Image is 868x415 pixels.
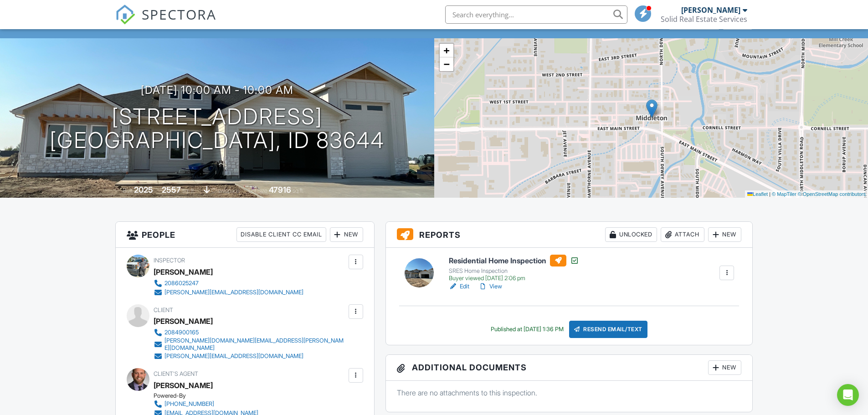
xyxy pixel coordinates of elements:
[269,185,291,195] div: 47916
[723,17,752,29] div: More
[747,191,768,197] a: Leaflet
[154,379,213,392] a: [PERSON_NAME]
[164,400,214,408] div: [PHONE_NUMBER]
[443,58,449,70] span: −
[445,5,627,24] input: Search everything...
[708,360,741,375] div: New
[141,84,293,96] h3: [DATE] 10:00 am - 10:00 am
[154,265,213,279] div: [PERSON_NAME]
[443,45,449,56] span: +
[182,187,195,194] span: sq. ft.
[491,326,564,333] div: Published at [DATE] 1:36 PM
[164,280,199,287] div: 2086025247
[772,191,796,197] a: © MapTiler
[211,187,240,194] span: crawlspace
[164,329,199,336] div: 2084900165
[449,282,469,291] a: Edit
[154,352,346,361] a: [PERSON_NAME][EMAIL_ADDRESS][DOMAIN_NAME]
[386,355,753,381] h3: Additional Documents
[142,5,216,24] span: SPECTORA
[164,353,303,360] div: [PERSON_NAME][EMAIL_ADDRESS][DOMAIN_NAME]
[440,57,453,71] a: Zoom out
[669,17,719,29] div: Client View
[154,370,198,377] span: Client's Agent
[769,191,770,197] span: |
[397,388,742,398] p: There are no attachments to this inspection.
[646,99,657,118] img: Marker
[116,222,374,248] h3: People
[154,392,266,400] div: Powered-By
[569,321,647,338] div: Resend Email/Text
[440,44,453,57] a: Zoom in
[681,5,740,15] div: [PERSON_NAME]
[154,337,346,352] a: [PERSON_NAME][DOMAIN_NAME][EMAIL_ADDRESS][PERSON_NAME][DOMAIN_NAME]
[50,105,385,153] h1: [STREET_ADDRESS] [GEOGRAPHIC_DATA], ID 83644
[605,227,657,242] div: Unlocked
[134,185,153,195] div: 2025
[248,187,267,194] span: Lot Size
[386,222,753,248] h3: Reports
[837,384,859,406] div: Open Intercom Messenger
[115,12,216,31] a: SPECTORA
[708,227,741,242] div: New
[798,191,866,197] a: © OpenStreetMap contributors
[661,15,747,24] div: Solid Real Estate Services
[162,185,181,195] div: 2557
[661,227,704,242] div: Attach
[154,400,258,409] a: [PHONE_NUMBER]
[478,282,502,291] a: View
[236,227,326,242] div: Disable Client CC Email
[154,279,303,288] a: 2086025247
[330,227,363,242] div: New
[154,328,346,337] a: 2084900165
[164,337,346,352] div: [PERSON_NAME][DOMAIN_NAME][EMAIL_ADDRESS][PERSON_NAME][DOMAIN_NAME]
[154,314,213,328] div: [PERSON_NAME]
[449,255,579,266] h6: Residential Home Inspection
[154,257,185,264] span: Inspector
[449,275,579,282] div: Buyer viewed [DATE] 2:06 pm
[115,5,135,25] img: The Best Home Inspection Software - Spectora
[293,187,304,194] span: sq.ft.
[154,288,303,297] a: [PERSON_NAME][EMAIL_ADDRESS][DOMAIN_NAME]
[449,255,579,282] a: Residential Home Inspection SRES Home Inspection Buyer viewed [DATE] 2:06 pm
[164,289,303,296] div: [PERSON_NAME][EMAIL_ADDRESS][DOMAIN_NAME]
[449,267,579,275] div: SRES Home Inspection
[154,307,173,313] span: Client
[123,187,133,194] span: Built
